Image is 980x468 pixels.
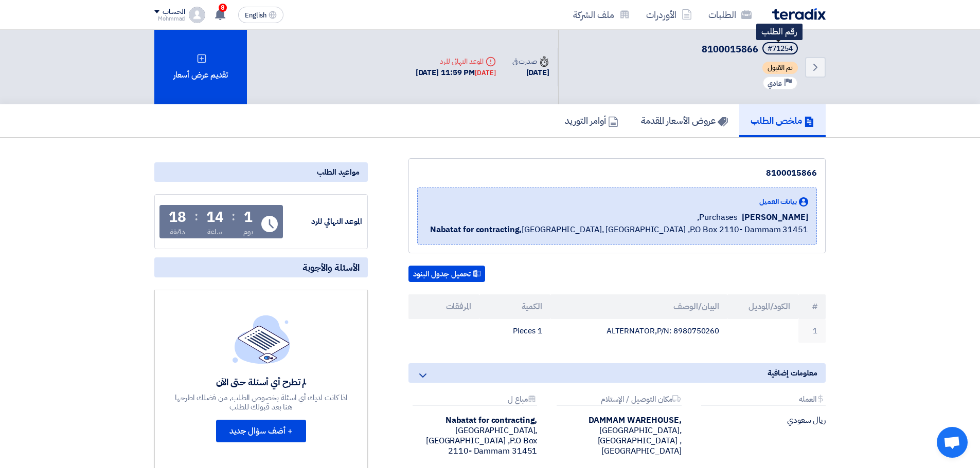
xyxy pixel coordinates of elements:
span: تم القبول [762,62,798,74]
th: البيان/الوصف [550,294,728,319]
b: Nabatat for contracting, [446,414,538,426]
div: الموعد النهائي للرد [285,216,362,228]
div: يوم [243,227,253,237]
th: المرفقات [408,294,479,319]
div: #71254 [768,45,793,52]
div: الحساب [163,8,185,16]
div: اذا كانت لديك أي اسئلة بخصوص الطلب, من فضلك اطرحها هنا بعد قبولك للطلب [174,393,349,411]
span: 8100015866 [702,42,758,56]
div: Mohmmad [154,16,185,22]
img: Teradix logo [772,8,826,20]
span: Purchases, [697,211,738,223]
a: الطلبات [700,3,760,27]
a: ملخص الطلب [739,104,826,137]
img: empty_state_list.svg [233,315,290,363]
h5: أوامر التوريد [565,115,618,126]
div: [DATE] [475,68,495,78]
th: الكمية [479,294,550,319]
div: [GEOGRAPHIC_DATA], [GEOGRAPHIC_DATA] ,[GEOGRAPHIC_DATA] [553,415,681,456]
div: رقم الطلب [756,24,803,40]
th: # [798,294,826,319]
div: مباع ل [413,395,537,406]
div: مواعيد الطلب [154,162,368,182]
span: English [245,12,266,19]
div: مكان التوصيل / الإستلام [557,395,681,406]
div: العمله [701,395,826,406]
span: عادي [768,79,782,88]
a: عروض الأسعار المقدمة [630,104,739,137]
button: تحميل جدول البنود [408,266,485,282]
td: ALTERNATOR,P/N: 8980750260 [550,319,728,343]
th: الكود/الموديل [727,294,798,319]
div: 18 [169,210,186,224]
b: Nabatat for contracting, [430,223,522,236]
div: صدرت في [512,56,549,67]
div: دقيقة [170,227,186,237]
div: 1 [244,210,253,224]
span: الأسئلة والأجوبة [302,261,360,273]
div: الموعد النهائي للرد [416,56,496,67]
div: : [194,207,198,226]
div: : [231,207,235,226]
h5: عروض الأسعار المقدمة [641,115,728,126]
button: + أضف سؤال جديد [216,420,306,442]
b: DAMMAM WAREHOUSE, [589,414,681,426]
div: لم تطرح أي أسئلة حتى الآن [174,376,349,388]
td: 1 Pieces [479,319,550,343]
a: أوامر التوريد [554,104,630,137]
div: 14 [206,210,224,224]
span: معلومات إضافية [768,367,817,379]
span: بيانات العميل [759,196,797,207]
button: English [238,7,283,23]
div: ساعة [207,227,222,237]
a: ملف الشركة [565,3,638,27]
span: [GEOGRAPHIC_DATA], [GEOGRAPHIC_DATA] ,P.O Box 2110- Dammam 31451 [430,223,808,236]
div: تقديم عرض أسعار [154,30,247,104]
a: الأوردرات [638,3,700,27]
div: 8100015866 [417,167,817,179]
h5: ملخص الطلب [751,115,814,126]
div: [DATE] [512,67,549,79]
a: دردشة مفتوحة [937,427,968,458]
span: 8 [219,4,227,12]
td: 1 [798,319,826,343]
span: [PERSON_NAME] [742,211,808,223]
div: ريال سعودي [697,415,826,425]
img: profile_test.png [189,7,205,23]
div: [DATE] 11:59 PM [416,67,496,79]
h5: 8100015866 [702,42,800,57]
div: [GEOGRAPHIC_DATA], [GEOGRAPHIC_DATA] ,P.O Box 2110- Dammam 31451 [408,415,537,456]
